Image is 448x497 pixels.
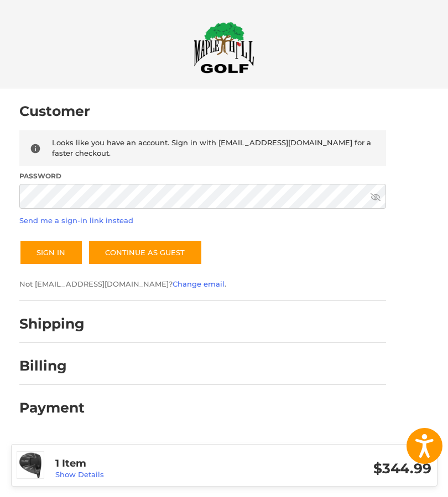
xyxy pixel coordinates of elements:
[88,240,202,265] a: Continue as guest
[19,357,84,374] h2: Billing
[52,138,371,158] span: Looks like you have an account. Sign in with [EMAIL_ADDRESS][DOMAIN_NAME] for a faster checkout.
[19,216,133,225] a: Send me a sign-in link instead
[19,171,386,181] label: Password
[19,315,85,332] h2: Shipping
[55,470,104,479] a: Show Details
[243,460,431,477] h3: $344.99
[19,240,83,265] button: Sign In
[19,399,85,416] h2: Payment
[19,279,386,290] p: Not [EMAIL_ADDRESS][DOMAIN_NAME]? .
[173,279,225,288] a: Change email
[19,103,90,120] h2: Customer
[194,22,254,73] img: Maple Hill Golf
[17,452,44,478] img: Tour Edge Exotics E725 Driver - Pre-Owned
[55,457,243,470] h3: 1 Item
